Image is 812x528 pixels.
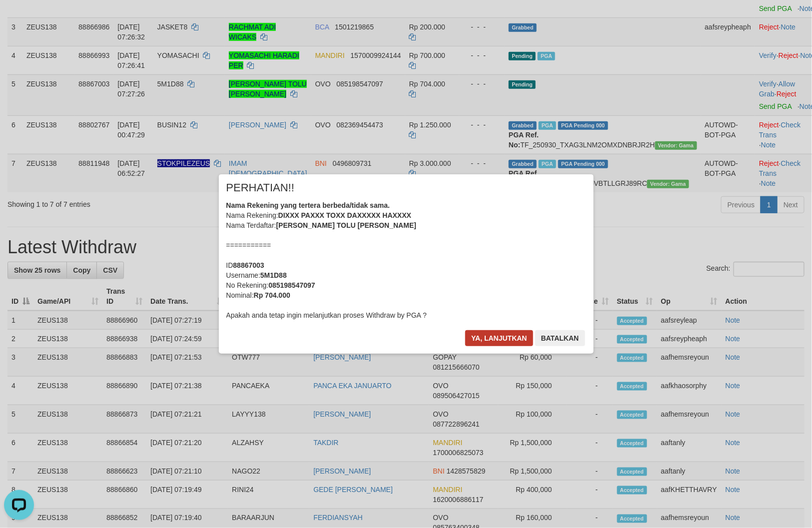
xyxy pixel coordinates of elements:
[226,200,586,320] div: Nama Rekening: Nama Terdaftar: =========== ID Username: No Rekening: Nominal: Apakah anda tetap i...
[465,330,533,346] button: Ya, lanjutkan
[268,281,315,289] b: 085198547097
[276,221,417,229] b: [PERSON_NAME] TOLU [PERSON_NAME]
[260,271,287,279] b: 5M1D88
[535,330,585,346] button: Batalkan
[278,211,411,219] b: DIXXX PAXXX TOXX DAXXXXX HAXXXX
[226,183,295,193] span: PERHATIAN!!
[226,201,390,209] b: Nama Rekening yang tertera berbeda/tidak sama.
[4,4,34,34] button: Open LiveChat chat widget
[254,291,290,299] b: Rp 704.000
[233,261,264,269] b: 88867003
